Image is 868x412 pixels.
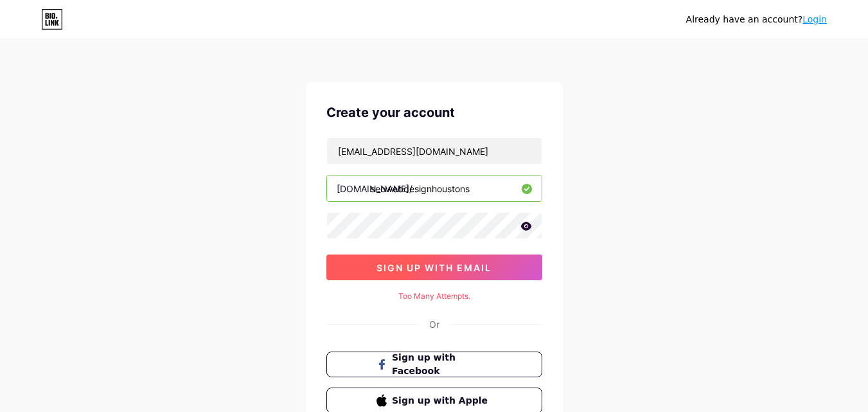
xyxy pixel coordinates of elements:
button: sign up with email [326,255,542,280]
div: [DOMAIN_NAME]/ [337,182,412,195]
input: username [327,175,542,201]
div: Already have an account? [686,13,827,26]
div: Too Many Attempts. [326,291,542,302]
input: Email [327,138,542,164]
div: Or [429,318,439,331]
span: Sign up with Facebook [392,351,492,378]
button: Sign up with Facebook [326,352,542,377]
a: Login [802,14,827,24]
div: Create your account [326,103,542,122]
span: sign up with email [376,262,492,273]
span: Sign up with Apple [392,394,492,408]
